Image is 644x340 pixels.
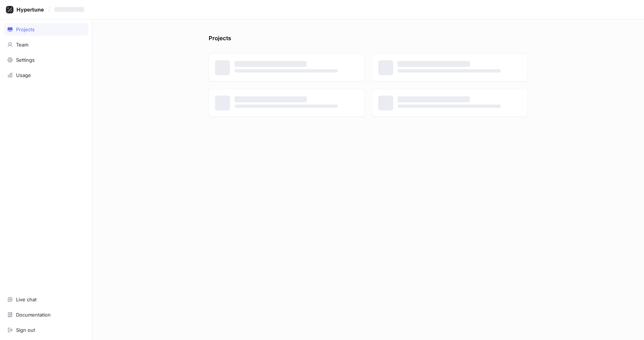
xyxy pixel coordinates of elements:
a: Usage [4,69,88,81]
span: ‌ [398,69,501,73]
span: ‌ [234,105,338,108]
span: ‌ [234,96,307,102]
a: Documentation [4,308,88,321]
div: Team [16,42,28,48]
div: Live chat [16,296,37,302]
span: ‌ [54,7,84,12]
div: Sign out [16,327,35,333]
div: Settings [16,57,35,63]
div: Usage [16,72,31,78]
a: Settings [4,54,88,66]
span: ‌ [398,61,470,67]
a: Team [4,38,88,51]
span: ‌ [234,69,338,73]
button: ‌ [51,3,90,16]
a: Projects [4,23,88,36]
span: ‌ [398,105,501,108]
div: Projects [16,26,35,32]
div: Documentation [16,312,51,318]
p: Projects [209,34,231,46]
span: ‌ [398,96,470,102]
span: ‌ [234,61,307,67]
